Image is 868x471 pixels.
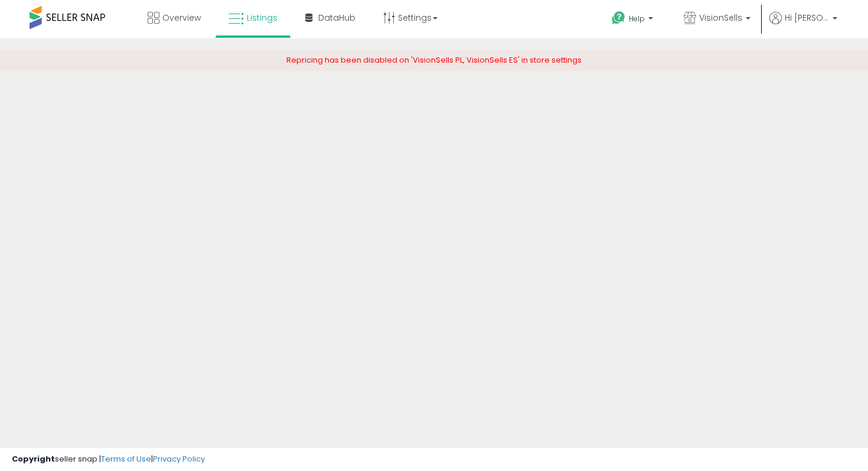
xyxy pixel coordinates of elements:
span: Repricing has been disabled on 'VisionSells PL, VisionSells ES' in store settings [286,54,582,66]
span: Hi [PERSON_NAME] [785,12,829,24]
span: DataHub [318,12,355,24]
strong: Copyright [12,453,55,464]
i: Get Help [611,11,626,25]
a: Privacy Policy [153,453,205,464]
a: Terms of Use [101,453,151,464]
div: seller snap | | [12,454,205,465]
span: Overview [162,12,201,24]
span: Help [629,14,645,24]
span: Listings [247,12,278,24]
span: VisionSells [699,12,742,24]
a: Help [602,2,665,38]
a: Hi [PERSON_NAME] [769,12,837,38]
